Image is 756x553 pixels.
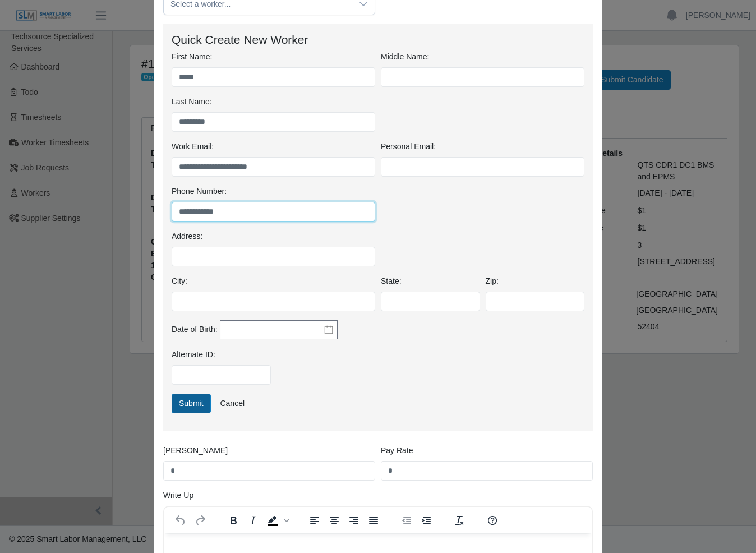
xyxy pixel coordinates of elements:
[450,513,469,528] button: Clear formatting
[172,186,227,197] label: Phone Number:
[172,275,187,287] label: City:
[243,513,262,528] button: Italic
[483,513,502,528] button: Help
[172,394,211,413] button: Submit
[344,513,363,528] button: Align right
[364,513,383,528] button: Justify
[381,51,429,63] label: Middle Name:
[172,231,202,242] label: Address:
[381,445,413,457] label: Pay Rate
[171,513,190,528] button: Undo
[172,324,218,335] label: Date of Birth:
[9,9,418,21] body: Rich Text Area. Press ALT-0 for help.
[172,51,212,63] label: First Name:
[486,275,499,287] label: Zip:
[163,490,193,501] label: Write Up
[381,141,436,153] label: Personal Email:
[325,513,344,528] button: Align center
[224,513,243,528] button: Bold
[417,513,436,528] button: Increase indent
[213,394,252,413] a: Cancel
[191,513,210,528] button: Redo
[172,33,584,47] h4: Quick Create New Worker
[172,141,214,153] label: Work Email:
[163,445,228,457] label: [PERSON_NAME]
[305,513,324,528] button: Align left
[381,275,402,287] label: State:
[263,513,291,528] div: Background color Black
[172,96,212,108] label: Last Name:
[397,513,416,528] button: Decrease indent
[172,349,215,361] label: Alternate ID:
